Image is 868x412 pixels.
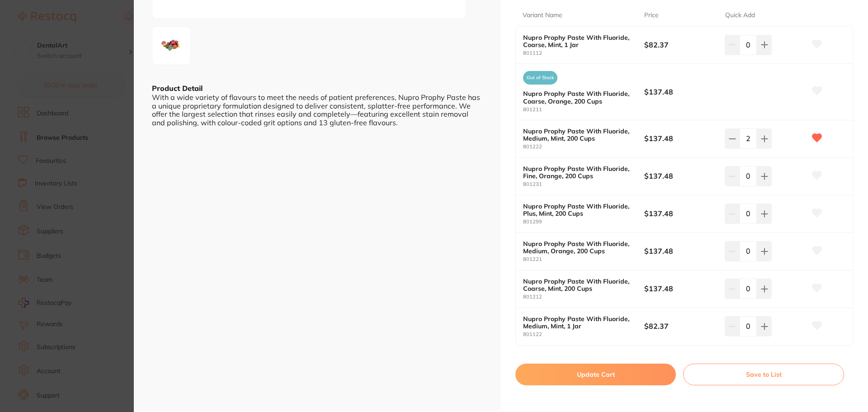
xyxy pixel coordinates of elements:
b: Nupro Prophy Paste With Fluoride, Medium, Orange, 200 Cups [523,240,632,255]
b: $82.37 [644,321,717,331]
b: $137.48 [644,246,717,256]
b: Nupro Prophy Paste With Fluoride, Medium, Mint, 1 Jar [523,315,632,330]
p: Variant Name [523,11,562,20]
p: Price [644,11,659,20]
small: 801222 [523,144,644,150]
small: 801299 [523,219,644,225]
img: NzAyMDAuanBn [155,29,188,62]
b: Nupro Prophy Paste With Fluoride, Coarse, Orange, 200 Cups [523,90,632,104]
b: $137.48 [644,208,717,218]
small: 801221 [523,256,644,262]
b: Nupro Prophy Paste With Fluoride, Coarse, Mint, 1 Jar [523,34,632,48]
p: Quick Add [725,11,755,20]
b: $137.48 [644,87,717,97]
b: $137.48 [644,171,717,181]
small: 801231 [523,181,644,187]
span: Out of Stock [523,71,557,85]
div: With a wide variety of flavours to meet the needs of patient preferences, Nupro Prophy Paste has ... [152,93,483,127]
button: Update Cart [515,364,676,385]
b: Nupro Prophy Paste With Fluoride, Coarse, Mint, 200 Cups [523,278,632,292]
b: Nupro Prophy Paste With Fluoride, Medium, Mint, 200 Cups [523,128,632,142]
b: $137.48 [644,284,717,294]
b: $137.48 [644,133,717,143]
small: 801212 [523,294,644,300]
button: Save to List [683,364,844,385]
small: 801112 [523,50,644,56]
b: Nupro Prophy Paste With Fluoride, Plus, Mint, 200 Cups [523,203,632,217]
b: $82.37 [644,40,717,50]
small: 801122 [523,331,644,337]
b: Product Detail [152,84,203,93]
b: Nupro Prophy Paste With Fluoride, Fine, Orange, 200 Cups [523,165,632,180]
small: 801211 [523,107,644,113]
